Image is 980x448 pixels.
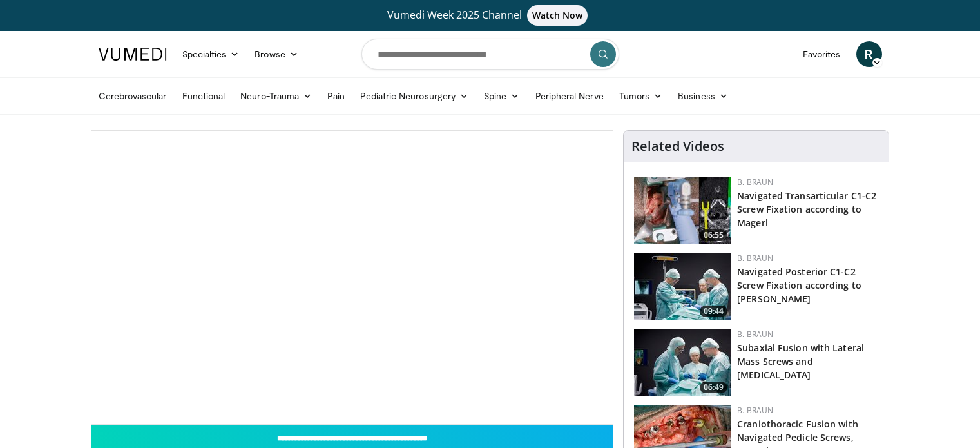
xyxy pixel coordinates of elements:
[634,253,731,320] img: 14c2e441-0343-4af7-a441-cf6cc92191f7.jpg.150x105_q85_crop-smart_upscale.jpg
[476,83,527,109] a: Spine
[101,5,880,26] a: Vumedi Week 2025 ChannelWatch Now
[856,41,882,67] a: R
[795,41,849,67] a: Favorites
[631,139,724,154] h4: Related Videos
[527,5,588,26] span: Watch Now
[670,83,736,109] a: Business
[528,83,611,109] a: Peripheral Nerve
[737,266,861,305] a: Navigated Posterior C1-C2 Screw Fixation according to [PERSON_NAME]
[737,190,876,229] a: Navigated Transarticular C1-C2 Screw Fixation according to Magerl
[175,41,247,67] a: Specialties
[611,83,671,109] a: Tumors
[634,329,731,396] img: d7edaa70-cf86-4a85-99b9-dc038229caed.jpg.150x105_q85_crop-smart_upscale.jpg
[737,405,773,416] a: B. Braun
[233,83,320,109] a: Neuro-Trauma
[634,177,731,244] img: f8410e01-fc31-46c0-a1b2-4166cf12aee9.jpg.150x105_q85_crop-smart_upscale.jpg
[700,306,727,317] span: 09:44
[361,39,619,70] input: Search topics, interventions
[634,177,731,244] a: 06:55
[737,329,773,340] a: B. Braun
[700,229,727,241] span: 06:55
[352,83,476,109] a: Pediatric Neurosurgery
[737,177,773,188] a: B. Braun
[700,382,727,393] span: 06:49
[99,48,167,61] img: VuMedi Logo
[91,131,613,425] video-js: Video Player
[175,83,233,109] a: Functional
[737,253,773,264] a: B. Braun
[634,253,731,320] a: 09:44
[634,329,731,396] a: 06:49
[247,41,306,67] a: Browse
[737,342,864,381] a: Subaxial Fusion with Lateral Mass Screws and [MEDICAL_DATA]
[91,83,175,109] a: Cerebrovascular
[320,83,352,109] a: Pain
